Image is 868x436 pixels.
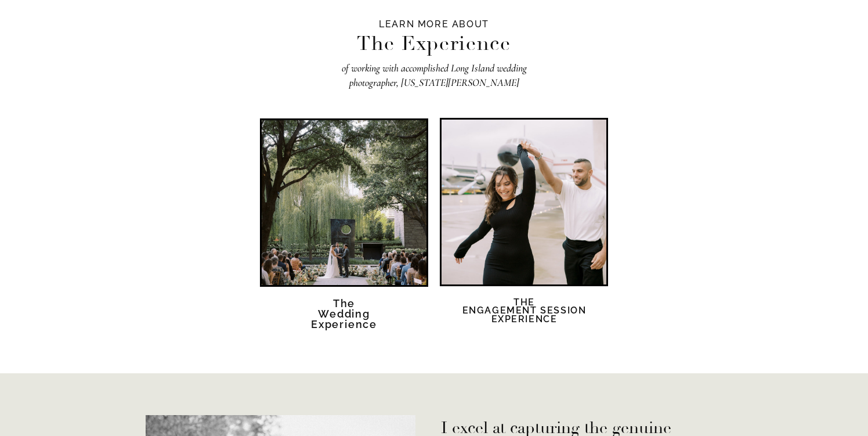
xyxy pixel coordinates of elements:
[341,61,527,89] h2: of working with accomplished Long Island wedding photographer, [US_STATE][PERSON_NAME]
[458,298,590,344] h2: The Engagement session Experience
[375,17,493,30] h2: Learn more about
[309,34,559,57] h2: The Experience
[294,298,394,344] h2: The Wedding Experience
[458,298,590,344] a: TheEngagement session Experience
[294,298,394,344] a: TheWedding Experience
